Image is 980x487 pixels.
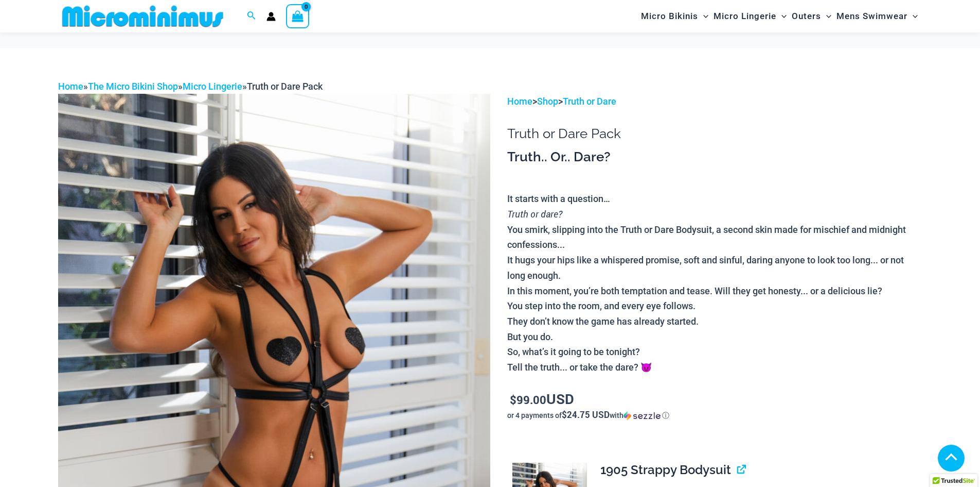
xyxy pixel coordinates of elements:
p: It starts with a question… You smirk, slipping into the Truth or Dare Bodysuit, a second skin mad... [507,191,922,375]
p: > > [507,94,922,109]
h3: Truth.. Or.. Dare? [507,148,922,166]
span: Menu Toggle [907,3,918,29]
div: or 4 payments of$24.75 USDwithSezzle Click to learn more about Sezzle [507,410,922,421]
a: Home [507,96,532,107]
a: Search icon link [247,10,256,23]
a: The Micro Bikini Shop [88,81,178,92]
span: Menu Toggle [821,3,831,29]
a: Account icon link [266,12,276,21]
nav: Site Navigation [637,2,922,31]
span: 1905 Strappy Bodysuit [600,462,731,477]
span: Outers [792,3,821,29]
img: MM SHOP LOGO FLAT [58,5,227,28]
a: Micro Lingerie [183,81,242,92]
div: or 4 payments of with [507,410,922,421]
h1: Truth or Dare Pack [507,126,922,142]
span: Menu Toggle [698,3,708,29]
a: Home [58,81,83,92]
span: $ [510,392,516,407]
a: Mens SwimwearMenu ToggleMenu Toggle [834,3,920,29]
span: Truth or Dare Pack [247,81,323,92]
a: Micro LingerieMenu ToggleMenu Toggle [711,3,789,29]
i: Truth or dare? [507,208,562,220]
span: Mens Swimwear [836,3,907,29]
a: OutersMenu ToggleMenu Toggle [789,3,834,29]
span: Micro Bikinis [641,3,698,29]
span: Menu Toggle [776,3,787,29]
p: USD [507,391,922,408]
a: View Shopping Cart, empty [286,4,310,28]
span: » » » [58,81,323,92]
span: $24.75 USD [562,409,610,421]
img: Sezzle [623,411,661,421]
span: Micro Lingerie [714,3,776,29]
a: Shop [537,96,558,107]
a: Truth or Dare [563,96,616,107]
bdi: 99.00 [510,392,546,407]
a: Micro BikinisMenu ToggleMenu Toggle [638,3,711,29]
